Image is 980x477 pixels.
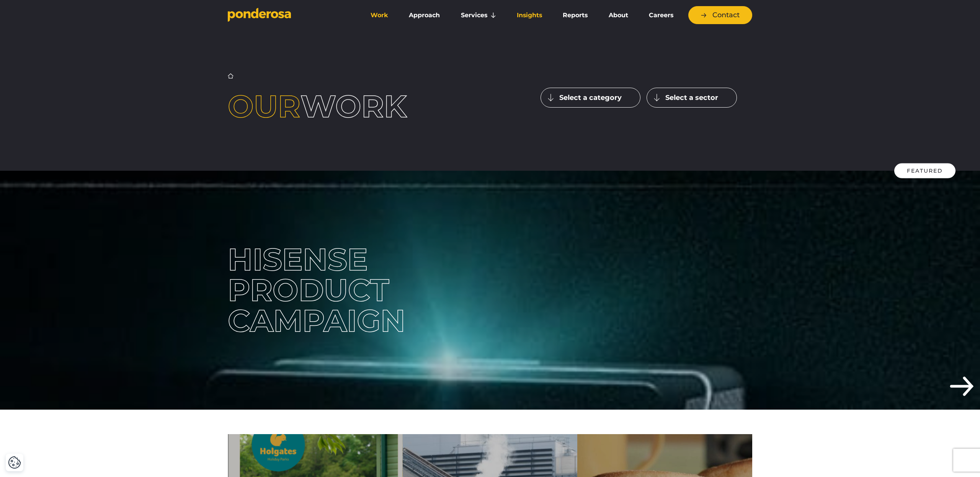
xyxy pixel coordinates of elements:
button: Cookie Settings [8,456,21,469]
span: Our [228,88,301,125]
div: Hisense Product Campaign [228,244,484,336]
h1: work [228,91,439,122]
a: Contact [688,6,752,24]
button: Select a category [541,88,640,108]
a: Careers [640,7,682,23]
a: Go to homepage [228,8,350,23]
a: About [599,7,637,23]
button: Select a sector [647,88,737,108]
a: Services [452,7,505,23]
a: Approach [400,7,449,23]
a: Work [362,7,397,23]
a: Insights [508,7,551,23]
a: Reports [554,7,596,23]
a: Home [228,73,234,79]
img: Revisit consent button [8,456,21,469]
div: Featured [894,163,955,178]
